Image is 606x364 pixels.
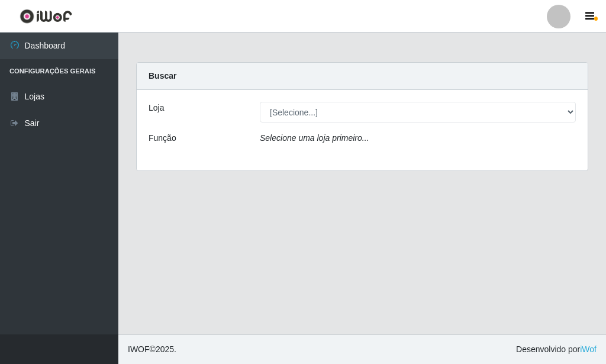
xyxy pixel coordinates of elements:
strong: Buscar [149,71,176,80]
img: CoreUI Logo [20,9,72,24]
label: Loja [149,102,164,114]
a: iWof [580,344,597,354]
i: Selecione uma loja primeiro... [260,133,369,143]
label: Função [149,132,176,144]
span: Desenvolvido por [516,343,597,356]
span: © 2025 . [128,343,176,356]
span: IWOF [128,344,150,354]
